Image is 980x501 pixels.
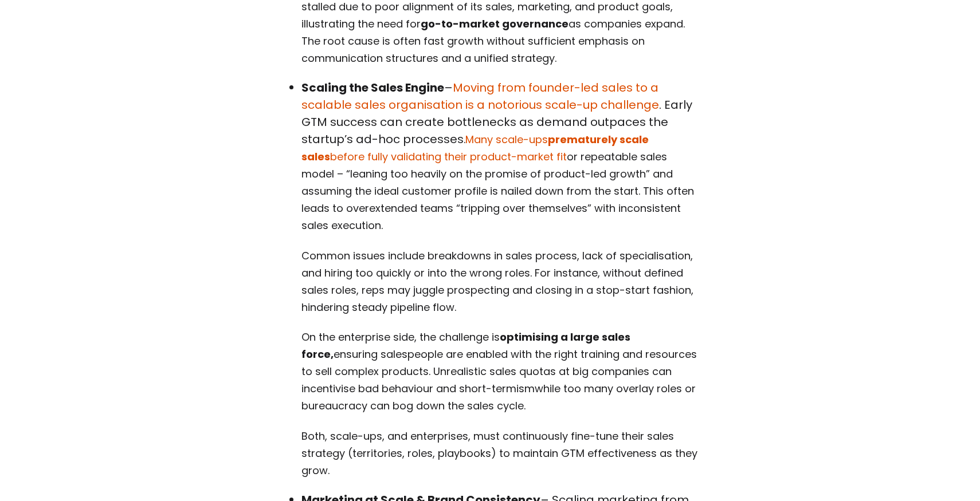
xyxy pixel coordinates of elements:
[381,218,383,232] span: .
[301,131,649,164] a: prematurely scale sales
[454,300,456,314] span: .
[301,347,697,396] span: ensuring salespeople are enabled with the right training and resources to sell complex products. ...
[301,184,694,232] span: . This often leads to overextended teams “tripping over themselves” with inconsistent sales execu...
[301,80,659,113] a: Moving from founder-led sales to a scalable sales organisation is a notorious scale-up challenge
[301,17,685,65] span: as companies expand. The root cause is often fast growth without sufficient emphasis on communica...
[301,80,444,96] strong: Scaling the Sales Engine
[301,330,500,344] span: On the enterprise side, the challenge is
[301,248,693,314] span: Common issues include breakdowns in sales process, lack of specialisation, and hiring too quickly...
[421,17,569,31] strong: go-to-market governance
[301,429,697,478] span: Both, scale-ups, and enterprises, must continuously fine-tune their sales strategy (territories, ...
[464,132,548,147] span: .
[301,79,699,234] p: – . Early GTM success can create bottlenecks as demand outpaces the startup’s ad-hoc processes​
[330,149,567,164] a: before fully validating their product-market fit
[465,132,548,147] a: Many scale-ups
[301,149,673,198] span: or repeatable sales model – “leaning too heavily on the promise of product-led growth” and assumi...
